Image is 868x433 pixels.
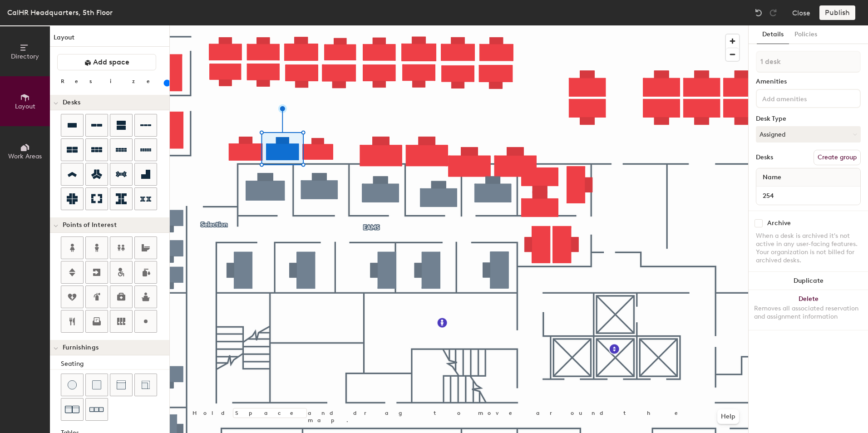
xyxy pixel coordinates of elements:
img: Undo [754,8,763,17]
h1: Layout [50,33,169,47]
button: Couch (middle) [110,374,133,396]
button: Help [717,409,739,424]
div: Desk Type [756,115,861,123]
span: Name [758,169,786,186]
button: Stool [61,374,84,396]
span: Points of Interest [63,221,117,229]
button: Couch (corner) [134,374,157,396]
span: Furnishings [63,344,99,351]
input: Unnamed desk [758,189,858,202]
div: CalHR Headquarters, 5th Floor [7,7,113,18]
button: Policies [789,25,823,44]
button: Assigned [756,126,861,143]
span: Layout [15,103,35,110]
img: Couch (corner) [141,380,150,389]
button: Create group [814,150,861,165]
button: Close [792,5,810,20]
span: Work Areas [8,153,42,160]
div: Seating [61,359,169,369]
div: Amenities [756,78,861,85]
button: Duplicate [749,272,868,290]
img: Cushion [92,380,101,389]
span: Add space [93,58,129,67]
button: Couch (x2) [61,398,84,421]
img: Couch (middle) [117,380,126,389]
div: Removes all associated reservation and assignment information [754,305,863,321]
button: DeleteRemoves all associated reservation and assignment information [749,290,868,330]
div: When a desk is archived it's not active in any user-facing features. Your organization is not bil... [756,232,861,265]
button: Couch (x3) [85,398,108,421]
button: Details [757,25,789,44]
img: Couch (x2) [65,402,79,417]
img: Couch (x3) [89,403,104,417]
button: Add space [57,54,156,70]
span: Directory [11,53,39,60]
span: Desks [63,99,80,106]
div: Archive [767,220,791,227]
input: Add amenities [760,93,842,103]
img: Stool [68,380,77,389]
div: Resize [61,78,161,85]
div: Desks [756,154,773,161]
button: Cushion [85,374,108,396]
img: Redo [769,8,778,17]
